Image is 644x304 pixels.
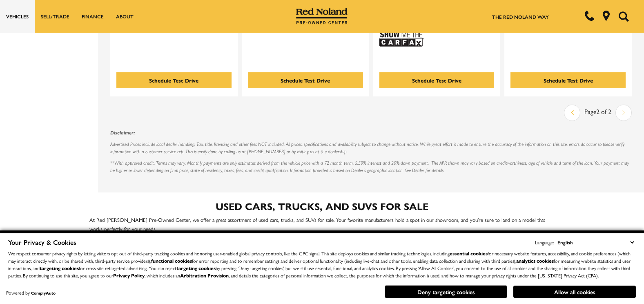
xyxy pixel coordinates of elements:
[580,105,615,121] div: Page 2 of 2
[513,286,636,298] button: Allow all cookies
[89,215,555,233] p: At Red [PERSON_NAME] Pre-Owned Center, we offer a great assortment of used cars, trucks, and SUVs...
[216,199,428,213] strong: Used Cars, Trucks, and SUVs for Sale
[113,272,145,279] a: Privacy Policy
[450,250,488,257] strong: essential cookies
[248,72,363,88] div: Schedule Test Drive - Used 2024 INEOS Grenadier Trialmaster Edition With Navigation & 4WD
[296,8,348,25] img: Red Noland Pre-Owned
[40,264,79,272] strong: targeting cookies
[544,76,593,84] div: Schedule Test Drive
[412,76,461,84] div: Schedule Test Drive
[296,11,348,19] a: Red Noland Pre-Owned
[6,290,56,295] div: Powered by
[110,159,632,174] p: **With approved credit. Terms may vary. Monthly payments are only estimates derived from the vehi...
[151,257,192,264] strong: functional cookies
[615,0,632,32] button: Open the search field
[516,257,554,264] strong: analytics cookies
[8,250,636,279] p: We respect consumer privacy rights by letting visitors opt out of third-party tracking cookies an...
[8,237,76,247] span: Your Privacy & Cookies
[565,106,580,120] a: previous page
[149,76,198,84] div: Schedule Test Drive
[281,76,330,84] div: Schedule Test Drive
[176,264,216,272] strong: targeting cookies
[31,290,56,296] a: ComplyAuto
[110,141,632,155] p: Advertised Prices include local dealer handling. Tax, title, licensing and other fees NOT include...
[492,13,549,20] a: The Red Noland Way
[535,240,554,245] div: Language:
[180,272,229,279] strong: Arbitration Provision
[510,72,626,88] div: Schedule Test Drive - Used 2025 INEOS Grenadier Quartermaster Pick-up With Navigation & 4WD
[555,238,636,247] select: Language Select
[379,72,495,88] div: Schedule Test Drive - Used 2024 INEOS Grenadier Fieldmaster Edition With Navigation & 4WD
[110,130,135,136] strong: Disclaimer:
[116,72,232,88] div: Schedule Test Drive - Used 2024 INEOS Grenadier Fieldmaster Edition With Navigation & 4WD
[379,24,424,54] img: Show Me the CARFAX Badge
[385,285,507,298] button: Deny targeting cookies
